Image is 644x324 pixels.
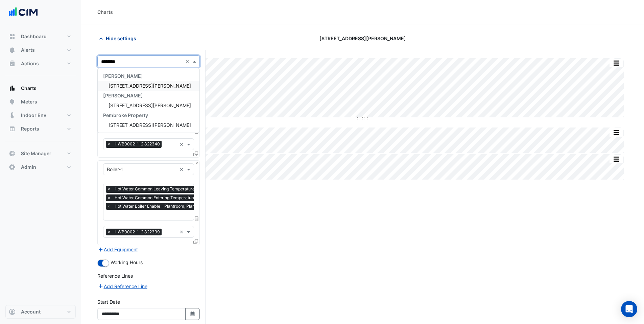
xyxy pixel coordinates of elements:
[180,141,185,148] span: Clear
[21,47,35,53] span: Alerts
[21,33,47,40] span: Dashboard
[5,147,76,160] button: Site Manager
[5,122,76,136] button: Reports
[21,125,39,132] span: Reports
[21,164,36,170] span: Admin
[103,112,148,118] span: Pembroke Property
[113,141,162,147] span: HWB0002-1-2 822340
[5,43,76,57] button: Alerts
[21,85,37,92] span: Charts
[21,98,37,105] span: Meters
[610,128,623,137] button: More Options
[193,151,198,157] span: Clone Favourites and Tasks from this Equipment to other Equipment
[21,308,41,315] span: Account
[106,194,112,201] span: ×
[5,109,76,122] button: Indoor Env
[97,8,113,16] div: Charts
[610,155,623,163] button: More Options
[8,5,39,19] img: Company Logo
[103,93,143,98] span: [PERSON_NAME]
[106,141,112,147] span: ×
[21,60,39,67] span: Actions
[5,30,76,43] button: Dashboard
[195,161,199,165] button: Close
[113,186,227,192] span: Hot Water Common Leaving Temperature - Plantroom, All
[5,82,76,95] button: Charts
[9,33,16,40] app-icon: Dashboard
[9,164,16,170] app-icon: Admin
[21,150,51,157] span: Site Manager
[5,95,76,109] button: Meters
[5,305,76,319] button: Account
[97,298,120,305] label: Start Date
[9,125,16,132] app-icon: Reports
[111,259,143,265] span: Working Hours
[113,203,208,210] span: Hot Water Boiler Enable - Plantroom, Plantroom
[193,238,198,244] span: Clone Favourites and Tasks from this Equipment to other Equipment
[190,311,196,317] fa-icon: Select Date
[5,160,76,174] button: Admin
[185,58,191,65] span: Clear
[109,102,191,108] span: [STREET_ADDRESS][PERSON_NAME]
[610,59,623,67] button: More Options
[109,122,191,128] span: [STREET_ADDRESS][PERSON_NAME]
[9,60,16,67] app-icon: Actions
[97,272,133,279] label: Reference Lines
[103,73,143,79] span: [PERSON_NAME]
[97,32,141,44] button: Hide settings
[621,301,637,317] div: Open Intercom Messenger
[106,186,112,192] span: ×
[180,228,185,235] span: Clear
[113,194,228,201] span: Hot Water Common Entering Temperature - Plantroom, All
[113,229,162,235] span: HWB0002-1-2 822339
[9,150,16,157] app-icon: Site Manager
[5,57,76,70] button: Actions
[9,98,16,105] app-icon: Meters
[106,203,112,210] span: ×
[9,112,16,119] app-icon: Indoor Env
[9,85,16,92] app-icon: Charts
[97,68,200,133] ng-dropdown-panel: Options list
[109,83,191,89] span: [STREET_ADDRESS][PERSON_NAME]
[106,35,136,42] span: Hide settings
[194,216,200,222] span: Choose Function
[9,47,16,53] app-icon: Alerts
[106,229,112,235] span: ×
[180,166,185,173] span: Clear
[97,246,138,253] button: Add Equipment
[21,112,46,119] span: Indoor Env
[319,35,406,42] span: [STREET_ADDRESS][PERSON_NAME]
[97,282,148,290] button: Add Reference Line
